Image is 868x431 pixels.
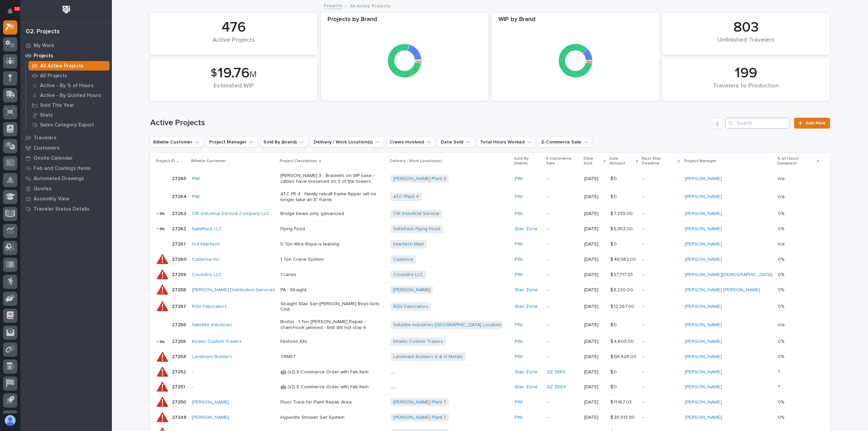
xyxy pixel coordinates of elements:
[150,252,830,267] tr: 2726027260 Cadence Inc 1 Ton Crane SystemCadence PWI -[DATE]$ 48,562.00$ 48,562.00 -[PERSON_NAME]...
[393,257,413,262] a: Cadence
[280,354,385,360] p: TRM5T
[547,339,578,345] p: -
[547,194,578,200] p: -
[610,225,634,232] p: $ 5,353.00
[515,369,538,375] a: Stair Zone
[643,194,679,200] p: -
[3,4,17,18] button: Notifications
[515,415,522,420] a: PWI
[515,211,522,217] a: PWI
[610,271,634,278] p: $ 57,717.23
[20,163,112,173] a: Fab and Coatings Items
[778,193,786,200] p: n/a
[642,155,676,168] p: Next Ship Deadline
[726,118,790,129] div: Search
[280,211,385,217] p: Bridge beam only, galvanized
[192,339,242,345] a: Kinetic Custom Trailers
[492,16,659,27] div: WIP by Brand
[161,37,306,51] div: Active Projects
[610,155,634,168] p: Sale Amount
[20,40,112,51] a: My Work
[280,369,385,375] p: 🤖 (v2) E-Commerce Order with Fab Item
[260,137,308,148] button: Sold By (brand)
[26,28,60,36] div: 02. Projects
[26,110,112,120] a: Stats
[584,226,605,232] p: [DATE]
[547,176,578,182] p: -
[393,211,439,217] a: CtK Industrial Service
[547,257,578,262] p: -
[685,322,722,328] a: [PERSON_NAME]
[393,287,430,293] a: [PERSON_NAME]
[643,322,679,328] p: -
[610,413,636,420] p: $ 28,913.90
[280,399,385,405] p: Floor Track for Paint Repair Area
[26,71,112,80] a: All Projects
[674,37,818,51] div: Unfinished Travelers
[34,206,90,212] p: Traveler Status Details
[610,240,618,247] p: $ 0
[250,70,257,79] span: M
[643,399,679,405] p: -
[280,384,385,390] p: 🤖 (v2) E-Commerce Order with Fab Item
[778,353,786,360] p: 0%
[643,176,679,182] p: -
[26,61,112,71] a: All Active Projects
[393,226,440,232] a: SafeRack Flying Food
[610,286,634,293] p: $ 8,220.00
[150,334,830,349] tr: 2725527255 Kinetic Custom Trailers Festoon KitsKinetic Custom Trailers PWI -[DATE]$ 4,603.00$ 4,6...
[34,43,54,49] p: My Work
[584,176,605,182] p: [DATE]
[34,145,60,151] p: Customers
[172,398,188,405] p: 27250
[192,322,232,328] a: Satellite Industries
[172,353,188,360] p: 27254
[515,339,522,345] a: PWI
[794,118,830,129] a: Add New
[685,272,772,278] a: [PERSON_NAME][DEMOGRAPHIC_DATA]
[806,121,826,125] span: Add New
[610,255,637,262] p: $ 48,562.00
[150,118,710,128] h1: Active Projects
[643,384,679,390] p: -
[150,206,830,221] tr: 2726327263 CtK Industrial Service Company LLC Bridge beam only, galvanizedCtK Industrial Service ...
[438,137,474,148] button: Date Sold
[20,204,112,214] a: Traveler Status Details
[778,271,786,278] p: 0%
[777,155,815,168] p: % of Hours Complete
[321,16,488,27] div: Projects by Brand
[280,173,385,184] p: [PERSON_NAME] 3 - Brackets on WP base / cables have loosened on 3 of the towers
[40,102,74,109] p: Sold This Year
[172,368,187,375] p: 27252
[547,369,566,375] a: SZ 3865
[610,337,635,345] p: $ 4,603.00
[547,272,578,278] p: -
[34,155,73,161] p: Onsite Calendar
[172,210,188,217] p: 27263
[685,257,722,262] a: [PERSON_NAME]
[172,337,187,345] p: 27255
[280,287,385,293] p: PA - Straight
[40,112,53,118] p: Stats
[60,3,73,16] img: Workspace Logo
[393,399,446,405] a: [PERSON_NAME] Plant 7
[643,226,679,232] p: -
[610,368,618,375] p: $ 0
[34,186,52,192] p: Quotes
[778,398,786,405] p: 0%
[192,354,232,360] a: Landmark Builders
[584,287,605,293] p: [DATE]
[390,157,442,165] p: Delivery / Work Location(s)
[172,413,188,420] p: 27249
[206,137,258,148] button: Project Manager
[20,194,112,204] a: Assembly View
[20,173,112,183] a: Automated Drawings
[515,176,522,182] a: PWI
[515,322,522,328] a: PWI
[515,272,522,278] a: PWI
[150,298,830,316] tr: 2725727257 RGV Fabricators Straight Stair San [PERSON_NAME] Boys-Girls ClubRGV Fabricators Stair ...
[778,210,786,217] p: 0%
[280,339,385,345] p: Festoon Kits
[280,301,385,313] p: Straight Stair San [PERSON_NAME] Boys-Girls Club
[192,194,200,200] a: PWI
